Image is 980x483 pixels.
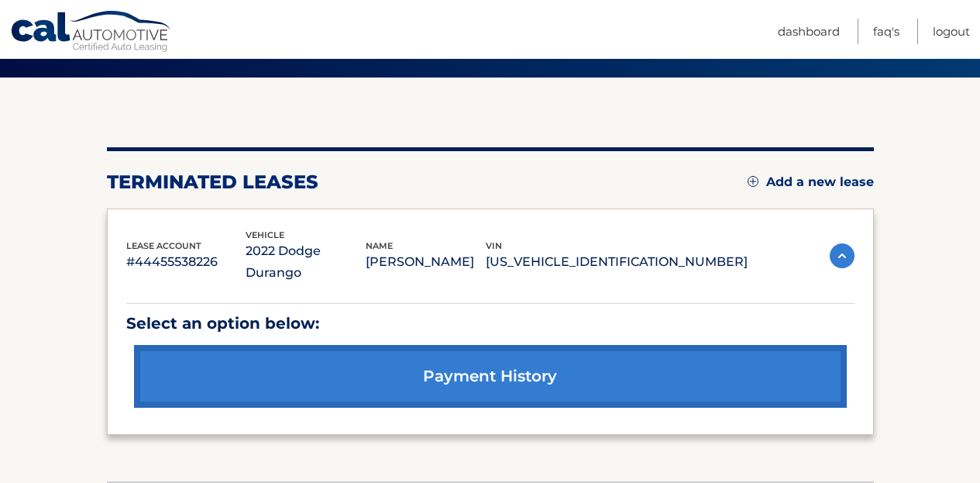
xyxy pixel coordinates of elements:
[486,240,502,251] span: vin
[126,240,201,251] span: lease account
[126,310,854,337] p: Select an option below:
[486,251,748,273] p: [US_VEHICLE_IDENTIFICATION_NUMBER]
[830,243,854,268] img: accordion-active.svg
[873,19,899,44] a: FAQ's
[748,174,874,190] a: Add a new lease
[246,229,284,240] span: vehicle
[246,240,366,284] p: 2022 Dodge Durango
[366,240,393,251] span: name
[778,19,840,44] a: Dashboard
[134,345,847,408] a: payment history
[748,176,758,187] img: add.svg
[933,19,970,44] a: Logout
[10,10,173,55] a: Cal Automotive
[366,251,486,273] p: [PERSON_NAME]
[107,171,318,194] h2: terminated leases
[126,251,246,273] p: #44455538226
